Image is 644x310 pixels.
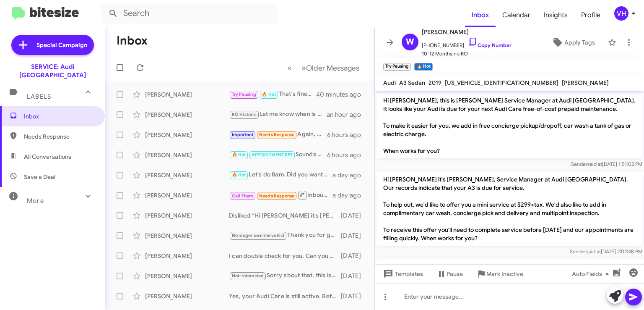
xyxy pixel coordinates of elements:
[614,6,628,21] div: VH
[562,79,609,87] span: [PERSON_NAME]
[470,266,530,281] button: Mark Inactive
[586,248,601,255] span: said at
[232,112,257,117] span: RO Historic
[145,272,229,280] div: [PERSON_NAME]
[422,37,512,50] span: [PHONE_NUMBER]
[301,63,306,73] span: »
[229,292,341,300] div: Yes, your Audi Care is still active. Before 52,000 or [DATE]. You did your 20k service last year ...
[232,233,285,238] span: No longer own the vehicl
[27,197,44,205] span: More
[229,271,341,281] div: Sorry about that, this is an automated system. I do see you were here not long ago. Have a great ...
[229,252,341,260] div: I can double check for you. Can you please provide your current mileage or an estimate of it?
[283,59,364,76] nav: Page navigation example
[341,272,368,280] div: [DATE]
[467,42,512,48] a: Copy Number
[145,252,229,260] div: [PERSON_NAME]
[306,63,359,73] span: Older Messages
[145,191,229,200] div: [PERSON_NAME]
[341,252,368,260] div: [DATE]
[232,132,254,137] span: Important
[570,248,642,255] span: Sender [DATE] 2:02:48 PM
[341,292,368,300] div: [DATE]
[145,231,229,240] div: [PERSON_NAME]
[145,211,229,220] div: [PERSON_NAME]
[572,266,612,281] span: Auto Fields
[422,50,512,58] span: 10-12 Months no RO
[587,161,602,167] span: said at
[229,190,332,200] div: Inbound Call
[383,63,411,71] small: Try Pausing
[145,131,229,139] div: [PERSON_NAME]
[327,110,368,119] div: an hour ago
[229,211,341,220] div: Disliked “Hi [PERSON_NAME] it's [PERSON_NAME] at [GEOGRAPHIC_DATA]. I just wanted to check back i...
[486,266,523,281] span: Mark Inactive
[296,59,364,76] button: Next
[145,110,229,119] div: [PERSON_NAME]
[332,191,368,200] div: a day ago
[430,266,470,281] button: Pause
[565,266,619,281] button: Auto Fields
[447,266,463,281] span: Pause
[229,170,332,180] div: Let's do 8am. Did you want to do only the oil change or the full service? Our records show you ar...
[375,266,430,281] button: Templates
[574,3,607,27] a: Profile
[229,130,327,139] div: Again, this is just an area I'm passionate about. I worked at Google for many years where we were...
[414,63,432,71] small: 🔥 Hot
[145,171,229,179] div: [PERSON_NAME]
[24,173,55,181] span: Save a Deal
[327,131,368,139] div: 6 hours ago
[229,231,341,240] div: Thank you for getting back to me. I will update my records.
[377,93,642,158] p: Hi [PERSON_NAME], this is [PERSON_NAME] Service Manager at Audi [GEOGRAPHIC_DATA]. It looks like ...
[232,193,254,199] span: Call Them
[24,132,95,141] span: Needs Response
[422,27,512,37] span: [PERSON_NAME]
[27,93,51,100] span: Labels
[496,3,537,27] a: Calendar
[287,63,292,73] span: «
[145,90,229,99] div: [PERSON_NAME]
[399,79,425,87] span: A3 Sedan
[327,151,368,159] div: 6 hours ago
[406,35,414,49] span: W
[229,110,327,119] div: Let me know when is most convenient for you before the 30th!
[564,35,595,50] span: Apply Tags
[232,92,256,97] span: Try Pausing
[229,150,327,160] div: Sounds good, we'll see you [DATE]. Have a great weekend!
[282,59,297,76] button: Previous
[145,151,229,159] div: [PERSON_NAME]
[232,152,246,158] span: 🔥 Hot
[259,132,295,137] span: Needs Response
[428,79,441,87] span: 2019
[11,35,94,55] a: Special Campaign
[332,171,368,179] div: a day ago
[229,89,317,99] div: That's fine, I'll put you in the schedule for 8:30am.
[117,34,148,47] h1: Inbox
[542,35,604,50] button: Apply Tags
[537,3,574,27] a: Insights
[445,79,558,87] span: [US_VEHICLE_IDENTIFICATION_NUMBER]
[382,266,423,281] span: Templates
[36,41,87,49] span: Special Campaign
[341,231,368,240] div: [DATE]
[377,172,642,246] p: Hi [PERSON_NAME] it's [PERSON_NAME], Service Manager at Audi [GEOGRAPHIC_DATA]. Our records indic...
[101,3,278,24] input: Search
[607,6,635,21] button: VH
[571,161,642,167] span: Sender [DATE] 1:51:02 PM
[383,79,396,87] span: Audi
[145,292,229,300] div: [PERSON_NAME]
[24,152,71,161] span: All Conversations
[341,211,368,220] div: [DATE]
[262,92,276,97] span: 🔥 Hot
[317,90,368,99] div: 40 minutes ago
[465,3,496,27] a: Inbox
[259,193,295,199] span: Needs Response
[232,273,264,278] span: Not-Interested
[232,172,246,178] span: 🔥 Hot
[252,152,293,158] span: APPOINTMENT SET
[24,112,95,121] span: Inbox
